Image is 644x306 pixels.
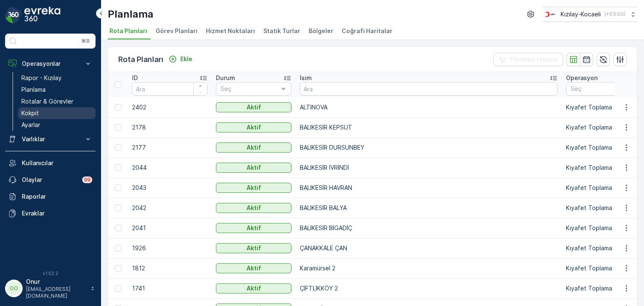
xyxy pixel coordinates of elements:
div: Toggle Row Selected [115,285,122,292]
p: Kıyafet Toplama [566,163,641,172]
p: İsim [300,74,312,82]
div: OO [7,282,21,295]
p: Aktif [247,284,261,293]
span: v 1.52.2 [5,271,96,276]
p: Filtreleri temizle [510,55,558,64]
p: Kokpit [21,109,39,117]
button: Aktif [216,203,291,213]
a: Rapor - Kızılay [18,72,96,84]
input: Ara [132,82,208,96]
p: BALIKESİR DURSUNBEY [300,143,558,152]
button: Aktif [216,243,291,253]
p: Kıyafet Toplama [566,264,641,272]
p: Olaylar [22,176,77,184]
button: Aktif [216,122,291,132]
p: ID [132,74,138,82]
p: Aktif [247,103,261,112]
button: Operasyonlar [5,55,96,72]
div: Toggle Row Selected [115,164,122,171]
p: Aktif [247,224,261,232]
button: Ekle [165,54,196,64]
p: Seç [221,85,278,93]
p: 2044 [132,163,208,172]
p: Varlıklar [22,135,79,143]
p: BALIKESİR BALYA [300,204,558,212]
div: Toggle Row Selected [115,245,122,252]
p: ⌘B [81,38,90,44]
button: Aktif [216,163,291,173]
p: Seç [571,85,628,93]
p: 1741 [132,284,208,293]
p: 1812 [132,264,208,272]
p: Kıyafet Toplama [566,204,641,212]
p: Aktif [247,123,261,132]
p: Aktif [247,184,261,192]
p: ÇANAKKALE ÇAN [300,244,558,252]
button: Kızılay-Kocaeli(+03:00) [543,7,637,22]
button: Aktif [216,283,291,293]
input: Ara [300,82,558,96]
p: 2042 [132,204,208,212]
div: Toggle Row Selected [115,104,122,111]
p: 2043 [132,184,208,192]
p: Kıyafet Toplama [566,224,641,232]
img: k%C4%B1z%C4%B1lay_0jL9uU1.png [543,10,557,19]
p: Kıyafet Toplama [566,284,641,293]
p: Rotalar & Görevler [21,97,73,106]
p: Aktif [247,204,261,212]
p: ( +03:00 ) [604,11,626,18]
p: Kıyafet Toplama [566,103,641,112]
a: Kullanıcılar [5,155,96,171]
a: Rotalar & Görevler [18,96,96,107]
img: logo [5,7,22,23]
div: Toggle Row Selected [115,184,122,191]
p: ALTINOVA [300,103,558,112]
p: Rota Planları [118,54,164,65]
p: BALIKESİR HAVRAN [300,184,558,192]
button: Varlıklar [5,131,96,148]
div: Toggle Row Selected [115,265,122,272]
p: Durum [216,74,235,82]
p: 1926 [132,244,208,252]
p: 2041 [132,224,208,232]
p: Planlama [108,8,153,21]
button: Filtreleri temizle [493,53,563,66]
p: BALIKESİR BİGADİÇ [300,224,558,232]
p: 2178 [132,123,208,132]
div: Toggle Row Selected [115,225,122,231]
img: logo_dark-DEwI_e13.png [24,7,60,23]
p: Raporlar [22,192,92,201]
button: Aktif [216,102,291,112]
p: Kızılay-Kocaeli [561,10,601,18]
p: Onur [26,277,86,286]
a: Ayarlar [18,119,96,131]
p: Aktif [247,163,261,172]
p: 2402 [132,103,208,112]
span: Rota Planları [109,27,147,35]
span: Hizmet Noktaları [206,27,255,35]
p: 2177 [132,143,208,152]
span: Statik Turlar [263,27,300,35]
p: Ayarlar [21,121,40,129]
div: Toggle Row Selected [115,205,122,211]
span: Görev Planları [156,27,197,35]
div: Toggle Row Selected [115,144,122,151]
span: Bölgeler [309,27,333,35]
p: 99 [84,176,91,183]
a: Olaylar99 [5,171,96,188]
button: Aktif [216,183,291,193]
p: Aktif [247,143,261,152]
p: Operasyonlar [22,60,79,68]
button: Aktif [216,223,291,233]
p: Aktif [247,244,261,252]
p: BALIKESİR İVRİNDİ [300,163,558,172]
button: Aktif [216,143,291,153]
p: Karamürsel 2 [300,264,558,272]
p: Evraklar [22,209,92,218]
p: Planlama [21,86,46,94]
p: Kıyafet Toplama [566,123,641,132]
p: Operasyon [566,74,597,82]
p: Ekle [180,55,192,63]
p: [EMAIL_ADDRESS][DOMAIN_NAME] [26,286,86,299]
p: Rapor - Kızılay [21,74,62,82]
